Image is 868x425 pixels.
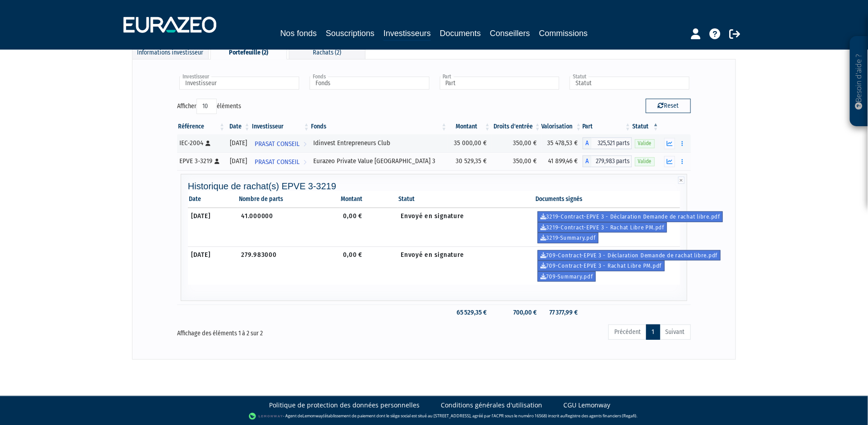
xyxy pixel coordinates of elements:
[384,27,431,41] a: Investisseurs
[440,27,481,40] a: Documents
[269,401,420,410] a: Politique de protection des données personnelles
[632,119,660,134] th: Statut : activer pour trier la colonne par ordre d&eacute;croissant
[491,305,541,320] td: 700,00 €
[302,413,323,419] a: Lemonway
[542,152,583,170] td: 41 899,46 €
[538,222,667,233] a: 3219-Contract-EPVE 3 - Rachat Libre PM.pdf
[397,208,535,247] td: Envoyé en signature
[340,208,398,247] td: 0,00 €
[538,211,723,222] a: 3219-Contract-EPVE 3 - Déclaration Demande de rachat libre.pdf
[583,155,632,167] div: A - Eurazeo Private Value Europe 3
[251,119,311,134] th: Investisseur: activer pour trier la colonne par ordre croissant
[304,154,307,170] i: Voir l'investisseur
[304,136,307,152] i: Voir l'investisseur
[538,260,665,271] a: 709-Contract-EPVE 3 - Rachat Libre PM.pdf
[538,271,596,282] a: 709-Summary.pdf
[188,191,238,208] th: Date
[238,208,340,247] td: 41.000000
[238,191,340,208] th: Nombre de parts
[635,157,655,166] span: Valide
[210,44,287,59] div: Portefeuille (2)
[188,208,238,247] td: [DATE]
[490,27,530,40] a: Conseillers
[592,155,632,167] span: 279,983 parts
[397,247,535,285] td: Envoyé en signature
[583,137,632,149] div: A - Idinvest Entrepreneurs Club
[491,134,541,152] td: 350,00 €
[229,138,248,148] div: [DATE]
[448,305,491,320] td: 65 529,35 €
[255,154,300,170] span: PRASAT CONSEIL
[251,134,311,152] a: PRASAT CONSEIL
[251,152,311,170] a: PRASAT CONSEIL
[238,247,340,285] td: 279.983000
[646,99,691,113] button: Reset
[563,401,610,410] a: CGU Lemonway
[177,324,384,338] div: Affichage des éléments 1 à 2 sur 2
[542,134,583,152] td: 35 478,53 €
[229,156,248,166] div: [DATE]
[326,27,375,40] a: Souscriptions
[123,17,216,33] img: 1732889491-logotype_eurazeo_blanc_rvb.png
[340,191,398,208] th: Montant
[592,137,632,149] span: 325,521 parts
[538,250,721,261] a: 709-Contract-EPVE 3 - Déclaration Demande de rachat libre.pdf
[491,152,541,170] td: 350,00 €
[635,139,655,148] span: Valide
[542,119,583,134] th: Valorisation: activer pour trier la colonne par ordre croissant
[538,233,598,243] a: 3219-Summary.pdf
[854,41,864,122] p: Besoin d'aide ?
[583,119,632,134] th: Part: activer pour trier la colonne par ordre croissant
[177,119,226,134] th: Référence : activer pour trier la colonne par ordre croissant
[280,27,317,40] a: Nos fonds
[179,156,223,166] div: EPVE 3-3219
[542,305,583,320] td: 77 377,99 €
[340,247,398,285] td: 0,00 €
[565,413,636,419] a: Registre des agents financiers (Regafi)
[177,99,241,114] label: Afficher éléments
[448,119,491,134] th: Montant: activer pour trier la colonne par ordre croissant
[249,412,283,421] img: logo-lemonway.png
[314,156,445,166] div: Eurazeo Private Value [GEOGRAPHIC_DATA] 3
[397,191,535,208] th: Statut
[9,412,859,421] div: - Agent de (établissement de paiement dont le siège social est situé au [STREET_ADDRESS], agréé p...
[215,159,219,164] i: [Français] Personne physique
[188,181,680,191] h4: Historique de rachat(s) EPVE 3-3219
[491,119,541,134] th: Droits d'entrée: activer pour trier la colonne par ordre croissant
[196,99,217,114] select: Afficheréléments
[179,138,223,148] div: IEC-2004
[314,138,445,148] div: Idinvest Entrepreneurs Club
[132,44,209,59] div: Informations investisseur
[535,191,680,208] th: Documents signés
[441,401,542,410] a: Conditions générales d'utilisation
[188,247,238,285] td: [DATE]
[583,155,592,167] span: A
[289,44,365,59] div: Rachats (2)
[646,324,660,340] a: 1
[311,119,448,134] th: Fonds: activer pour trier la colonne par ordre croissant
[255,136,300,152] span: PRASAT CONSEIL
[448,134,491,152] td: 35 000,00 €
[206,141,210,146] i: [Français] Personne physique
[583,137,592,149] span: A
[226,119,251,134] th: Date: activer pour trier la colonne par ordre croissant
[448,152,491,170] td: 30 529,35 €
[539,27,588,40] a: Commissions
